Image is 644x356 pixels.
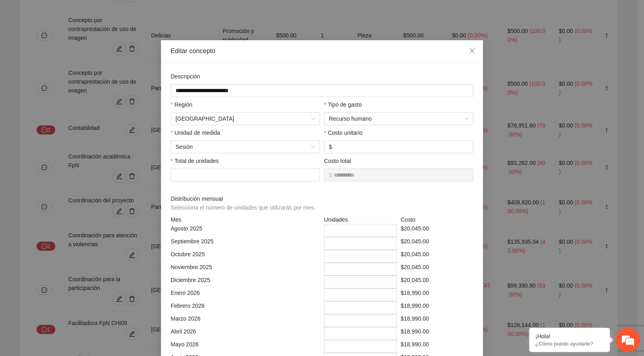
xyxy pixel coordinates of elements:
[171,194,318,212] span: Distribución mensual
[169,340,322,353] div: Mayo 2026
[169,237,322,250] div: Septiembre 2025
[171,128,220,137] label: Unidad de medida
[399,250,476,263] div: $20,045.00
[169,314,322,327] div: Marzo 2026
[42,41,135,51] div: Chatee con nosotros ahora
[469,47,475,54] span: close
[322,215,399,224] div: Unidades
[535,333,604,340] div: ¡Hola!
[399,237,476,250] div: $20,045.00
[169,276,322,288] div: Diciembre 2025
[399,224,476,237] div: $20,045.00
[329,142,332,151] span: $
[169,250,322,263] div: Octubre 2025
[399,327,476,340] div: $18,990.00
[399,314,476,327] div: $18,990.00
[169,288,322,301] div: Enero 2026
[169,263,322,276] div: Noviembre 2025
[171,47,473,56] div: Editar concepto
[324,156,351,165] label: Costo total
[329,171,332,179] span: $
[399,276,476,288] div: $20,045.00
[461,40,483,62] button: Close
[4,220,153,248] textarea: Escriba su mensaje y pulse “Intro”
[175,141,315,153] span: Sesión
[175,113,315,125] span: Chihuahua
[171,72,200,81] label: Descripción
[171,100,192,109] label: Región
[399,288,476,301] div: $18,990.00
[169,327,322,340] div: Abril 2026
[535,341,604,347] p: ¿Cómo puedo ayudarte?
[171,156,219,165] label: Total de unidades
[399,215,476,224] div: Costo
[399,340,476,353] div: $18,990.00
[169,215,322,224] div: Mes
[329,113,469,125] span: Recurso humano
[324,100,362,109] label: Tipo de gasto
[169,224,322,237] div: Agosto 2025
[47,107,111,189] span: Estamos en línea.
[399,301,476,314] div: $18,990.00
[399,263,476,276] div: $20,045.00
[132,4,151,23] div: Minimizar ventana de chat en vivo
[324,128,363,137] label: Costo unitario
[171,204,316,211] span: Selecciona el número de unidades que utilizarás por mes.
[169,301,322,314] div: Febrero 2026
